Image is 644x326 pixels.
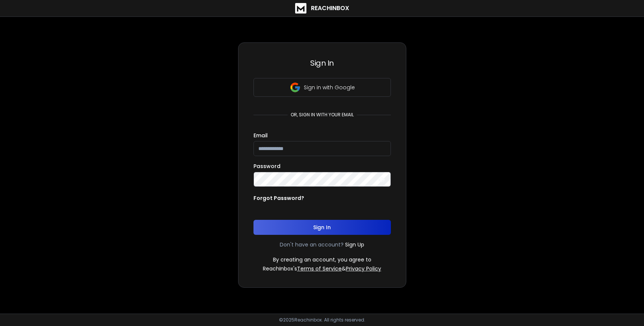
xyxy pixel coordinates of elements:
a: Sign Up [345,241,364,248]
p: Don't have an account? [280,241,344,248]
label: Password [253,164,281,169]
button: Sign In [253,220,391,235]
button: Sign in with Google [253,78,391,97]
p: By creating an account, you agree to [273,256,371,263]
p: © 2025 Reachinbox. All rights reserved. [279,317,365,323]
p: ReachInbox's & [263,265,381,272]
h3: Sign In [253,58,391,68]
p: or, sign in with your email [288,112,357,118]
p: Forgot Password? [253,194,304,202]
img: logo [295,3,306,14]
a: ReachInbox [295,3,349,14]
label: Email [253,133,268,138]
h1: ReachInbox [311,4,349,13]
a: Privacy Policy [346,265,381,272]
a: Terms of Service [297,265,342,272]
p: Sign in with Google [304,84,355,91]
